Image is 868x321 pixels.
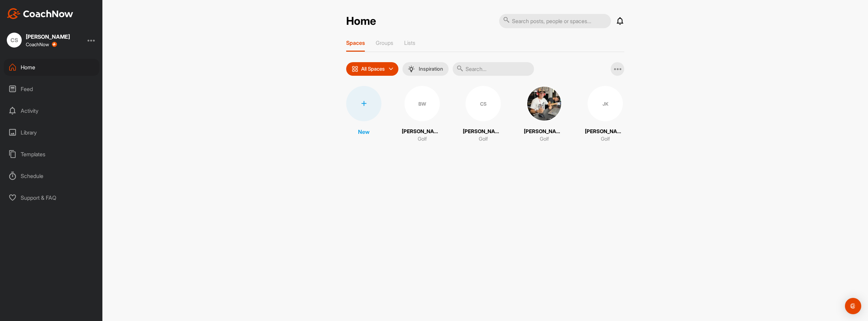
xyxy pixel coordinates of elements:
div: CoachNow [26,42,57,47]
img: square_72583eb17a2e5c81a4cbbf251d052be7.jpg [527,86,562,121]
p: Golf [418,135,427,143]
div: [PERSON_NAME] [26,34,70,39]
p: Golf [479,135,488,143]
div: Schedule [4,167,99,184]
div: Library [4,124,99,141]
div: Open Intercom Messenger [845,298,861,314]
div: CS [7,33,22,48]
div: Activity [4,102,99,119]
p: Golf [540,135,549,143]
p: Inspiration [419,66,443,72]
p: Lists [404,39,415,46]
p: Groups [376,39,393,46]
a: BW[PERSON_NAME]Golf [402,86,442,143]
div: Home [4,59,99,76]
div: BW [405,86,440,121]
p: Spaces [346,39,365,46]
p: Golf [601,135,610,143]
input: Search posts, people or spaces... [499,14,611,28]
p: New [358,128,370,136]
div: Templates [4,146,99,163]
p: All Spaces [361,66,385,72]
h2: Home [346,15,376,28]
p: [PERSON_NAME] [585,128,626,136]
img: CoachNow [7,8,73,19]
p: [PERSON_NAME] [402,128,442,136]
a: [PERSON_NAME]Golf [524,86,565,143]
a: JK[PERSON_NAME]Golf [585,86,626,143]
p: [PERSON_NAME] [524,128,565,136]
div: CS [466,86,501,121]
div: Feed [4,81,99,97]
p: [PERSON_NAME] [463,128,504,136]
img: menuIcon [408,66,415,72]
div: JK [588,86,623,121]
div: Support & FAQ [4,189,99,206]
a: CS[PERSON_NAME]Golf [463,86,504,143]
img: icon [352,66,358,72]
input: Search... [453,62,534,76]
